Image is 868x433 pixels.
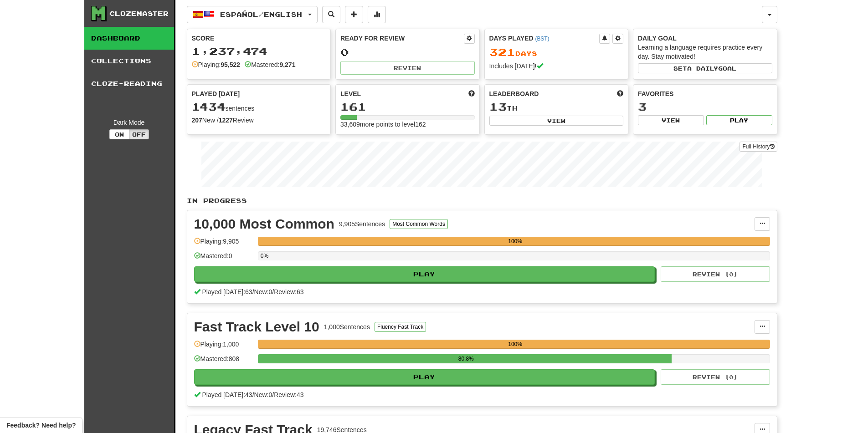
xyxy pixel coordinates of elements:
span: 13 [489,100,507,113]
button: Search sentences [322,6,340,23]
div: Playing: [192,60,241,69]
div: 100% [261,340,770,349]
p: In Progress [187,196,777,205]
div: Clozemaster [109,9,169,18]
div: Ready for Review [340,34,464,43]
span: Review: 43 [274,391,303,398]
div: Day s [489,46,624,58]
button: Add sentence to collection [345,6,363,23]
div: Dark Mode [91,118,167,127]
button: More stats [368,6,386,23]
strong: 95,522 [221,61,240,68]
span: Played [DATE]: 43 [202,391,252,398]
div: sentences [192,101,326,113]
span: / [252,288,254,295]
span: This week in points, UTC [617,89,623,98]
div: 1,000 Sentences [324,322,370,331]
div: Favorites [638,89,772,98]
a: Dashboard [84,27,174,50]
span: Español / English [220,10,302,18]
div: Playing: 9,905 [194,237,253,252]
span: Open feedback widget [6,421,76,430]
button: Most Common Words [390,219,448,229]
button: Español/English [187,6,318,23]
div: Mastered: 808 [194,354,253,369]
button: Fluency Fast Track [375,322,426,332]
button: Review (0) [661,266,770,282]
span: 321 [489,46,515,58]
span: Level [340,89,361,98]
span: Score more points to level up [468,89,475,98]
span: Review: 63 [274,288,303,295]
span: New: 0 [254,288,272,295]
div: Days Played [489,34,600,43]
span: Leaderboard [489,89,539,98]
div: Playing: 1,000 [194,340,253,355]
span: 1434 [192,100,226,113]
div: 1,237,474 [192,46,326,57]
a: Collections [84,50,174,72]
div: 0 [340,46,475,58]
div: Fast Track Level 10 [194,320,319,334]
div: Score [192,34,326,43]
span: a daily [687,65,718,71]
div: 161 [340,101,475,112]
div: 33,609 more points to level 162 [340,120,475,129]
div: 3 [638,101,772,112]
div: Daily Goal [638,34,772,43]
button: Review [340,61,475,75]
div: 100% [261,237,770,246]
button: Play [194,369,655,385]
div: Learning a language requires practice every day. Stay motivated! [638,43,772,61]
span: / [252,391,254,398]
button: Off [129,129,149,139]
strong: 207 [192,117,202,124]
div: New / Review [192,116,326,125]
div: 80.8% [261,354,672,363]
span: / [272,288,274,295]
a: Cloze-Reading [84,72,174,95]
span: New: 0 [254,391,272,398]
div: Includes [DATE]! [489,61,624,71]
span: / [272,391,274,398]
button: View [638,115,704,125]
div: 10,000 Most Common [194,217,334,231]
strong: 9,271 [279,61,295,68]
div: Mastered: 0 [194,251,253,266]
button: Seta dailygoal [638,63,772,73]
a: (BST) [535,36,549,42]
span: Played [DATE]: 63 [202,288,252,295]
strong: 1227 [219,117,233,124]
div: Mastered: [245,60,295,69]
button: On [109,129,129,139]
button: Review (0) [661,369,770,385]
span: Played [DATE] [192,89,240,98]
button: Play [706,115,772,125]
div: th [489,101,624,113]
div: 9,905 Sentences [339,219,385,229]
button: Play [194,266,655,282]
a: Full History [740,142,777,152]
button: View [489,116,624,126]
